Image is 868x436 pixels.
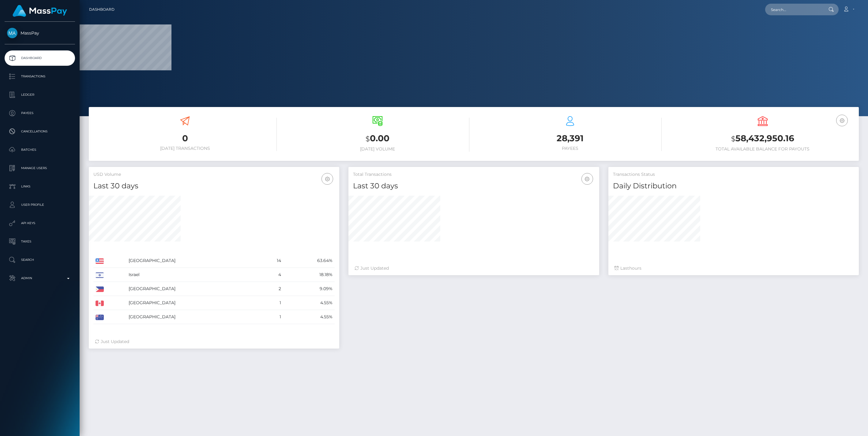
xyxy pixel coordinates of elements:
h5: Transactions Status [613,172,854,178]
p: Ledger [7,90,73,99]
td: 4.55% [283,310,335,324]
p: User Profile [7,200,73,209]
a: Cancellations [5,124,75,139]
input: Search... [765,4,823,15]
a: Admin [5,271,75,286]
div: Last hours [614,265,853,272]
td: [GEOGRAPHIC_DATA] [126,310,261,324]
p: Manage Users [7,164,73,173]
td: 2 [261,282,284,296]
h4: Last 30 days [353,181,594,191]
img: IL.png [96,272,104,278]
img: PH.png [96,286,104,292]
td: [GEOGRAPHIC_DATA] [126,254,261,268]
a: Dashboard [89,3,115,16]
p: Admin [7,274,73,283]
td: [GEOGRAPHIC_DATA] [126,282,261,296]
a: Search [5,252,75,268]
h6: Payees [479,146,662,151]
a: Links [5,179,75,194]
h3: 0 [93,132,277,144]
a: Transactions [5,69,75,84]
small: $ [731,135,735,143]
div: Just Updated [95,338,333,345]
h3: 0.00 [286,132,469,145]
td: 1 [261,296,284,310]
h4: Daily Distribution [613,181,854,191]
td: 9.09% [283,282,335,296]
img: CA.png [96,301,104,306]
p: Batches [7,145,73,154]
a: Manage Users [5,161,75,176]
a: Batches [5,142,75,157]
p: Search [7,255,73,264]
p: Dashboard [7,54,73,63]
td: 1 [261,310,284,324]
small: $ [366,135,370,143]
h6: [DATE] Transactions [93,146,277,151]
h3: 28,391 [479,132,662,144]
h5: USD Volume [93,172,335,178]
span: MassPay [5,30,75,36]
a: Payees [5,105,75,121]
p: Links [7,182,73,191]
td: Israel [126,268,261,282]
td: [GEOGRAPHIC_DATA] [126,296,261,310]
td: 63.64% [283,254,335,268]
img: MassPay Logo [13,5,67,17]
h4: Last 30 days [93,181,335,191]
a: Dashboard [5,50,75,66]
td: 14 [261,254,284,268]
a: Taxes [5,234,75,249]
td: 4.55% [283,296,335,310]
h3: 58,432,950.16 [671,132,854,145]
h6: [DATE] Volume [286,146,469,152]
td: 4 [261,268,284,282]
a: User Profile [5,197,75,212]
a: API Keys [5,216,75,231]
a: Ledger [5,87,75,102]
div: Just Updated [355,265,593,272]
h5: Total Transactions [353,172,594,178]
p: API Keys [7,219,73,228]
td: 18.18% [283,268,335,282]
p: Taxes [7,237,73,246]
img: AU.png [96,315,104,320]
img: US.png [96,258,104,264]
p: Cancellations [7,127,73,136]
h6: Total Available Balance for Payouts [671,146,854,152]
p: Transactions [7,72,73,81]
img: MassPay [7,28,17,38]
p: Payees [7,109,73,118]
